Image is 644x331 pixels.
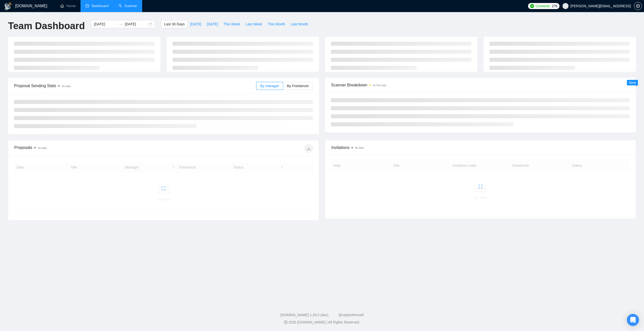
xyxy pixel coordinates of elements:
[4,320,640,325] div: 2025 [DOMAIN_NAME] | All Rights Reserved.
[536,3,551,9] span: Connects:
[355,146,364,149] span: No data
[331,82,630,88] span: Scanner Breakdown
[14,83,256,89] span: Proposal Sending Stats
[221,20,243,28] button: This Week
[564,4,567,8] span: user
[287,84,309,88] span: By Freelancer
[118,4,137,8] a: searchScanner
[331,144,630,151] span: Invitations
[338,313,364,317] a: @vadymhimself
[634,2,642,10] button: setting
[119,22,123,26] span: swap-right
[38,147,47,149] span: No data
[552,3,557,9] span: 276
[187,20,204,28] button: [DATE]
[62,85,70,88] span: No data
[260,84,279,88] span: By manager
[8,20,85,32] h1: Team Dashboard
[288,20,311,28] button: Last Month
[265,20,288,28] button: This Month
[284,320,288,324] span: copyright
[86,4,89,8] span: dashboard
[4,2,12,10] img: logo
[280,313,329,317] a: [DOMAIN_NAME] 1.26.0 (dev)
[125,21,148,27] input: End date
[164,21,185,27] span: Last 30 Days
[629,81,636,85] span: New
[634,4,642,8] a: setting
[268,21,285,27] span: This Month
[207,21,218,27] span: [DATE]
[94,21,117,27] input: Start date
[92,4,108,8] span: Dashboard
[243,20,265,28] button: Last Week
[204,20,221,28] button: [DATE]
[190,21,201,27] span: [DATE]
[627,314,639,326] div: Open Intercom Messenger
[60,4,75,8] a: homeHome
[530,4,534,8] img: upwork-logo.png
[246,21,262,27] span: Last Week
[291,21,308,27] span: Last Month
[161,20,187,28] button: Last 30 Days
[119,22,123,26] span: to
[223,21,240,27] span: This Week
[14,144,164,152] div: Proposals
[373,84,386,87] time: an hour ago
